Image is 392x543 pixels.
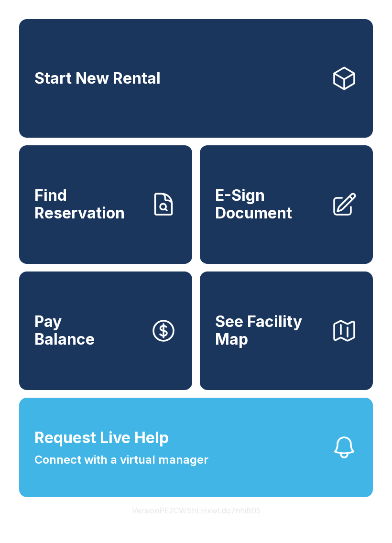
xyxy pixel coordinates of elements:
a: E-Sign Document [200,145,373,264]
span: Find Reservation [34,187,142,222]
a: Find Reservation [19,145,192,264]
span: E-Sign Document [215,187,323,222]
button: VersionPE2CWShLHxwLdo7nhiB05 [124,497,268,524]
a: PayBalance [19,271,192,390]
a: Start New Rental [19,19,373,138]
button: See Facility Map [200,271,373,390]
span: Start New Rental [34,70,161,87]
span: Pay Balance [34,313,95,348]
button: Request Live HelpConnect with a virtual manager [19,398,373,497]
span: Connect with a virtual manager [34,451,208,468]
span: See Facility Map [215,313,323,348]
span: Request Live Help [34,426,169,449]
